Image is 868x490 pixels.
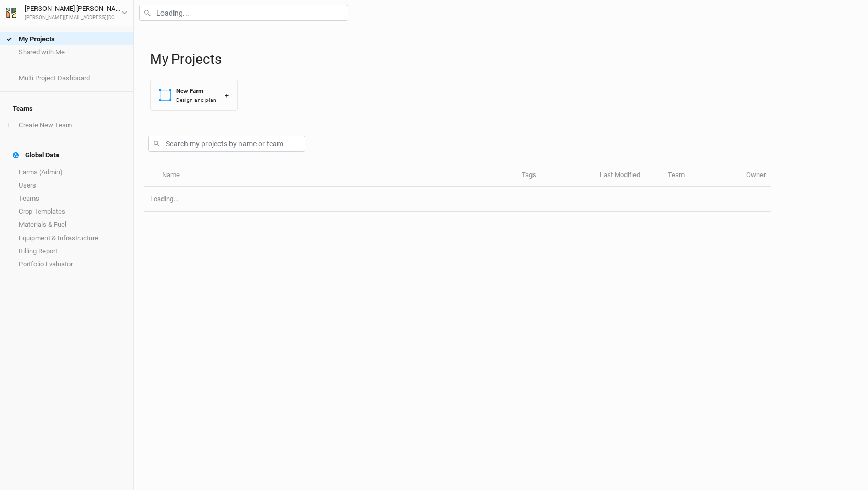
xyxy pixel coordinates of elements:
[740,165,771,187] th: Owner
[516,165,594,187] th: Tags
[594,165,662,187] th: Last Modified
[25,14,122,22] div: [PERSON_NAME][EMAIL_ADDRESS][DOMAIN_NAME]
[6,121,10,130] span: +
[176,87,216,96] div: New Farm
[139,5,348,21] input: Loading...
[6,98,127,119] h4: Teams
[150,80,238,111] button: New FarmDesign and plan+
[176,96,216,104] div: Design and plan
[25,4,122,14] div: [PERSON_NAME] [PERSON_NAME]
[662,165,740,187] th: Team
[150,51,858,67] h1: My Projects
[13,151,59,159] div: Global Data
[156,165,515,187] th: Name
[144,187,771,212] td: Loading...
[148,136,305,152] input: Search my projects by name or team
[5,3,128,22] button: [PERSON_NAME] [PERSON_NAME][PERSON_NAME][EMAIL_ADDRESS][DOMAIN_NAME]
[225,90,229,101] div: +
